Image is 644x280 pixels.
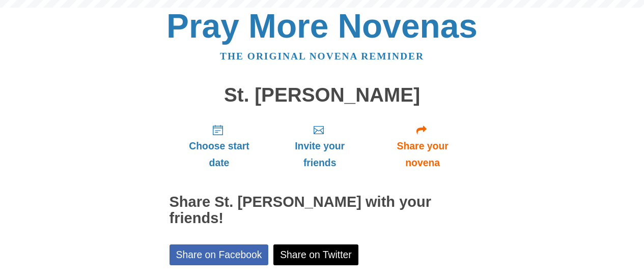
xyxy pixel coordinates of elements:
span: Choose start date [180,138,259,171]
h2: Share St. [PERSON_NAME] with your friends! [170,194,475,227]
span: Share your novena [381,138,465,171]
a: Choose start date [170,116,269,176]
a: Share your novena [371,116,475,176]
span: Invite your friends [279,138,360,171]
a: Pray More Novenas [166,7,478,45]
a: The original novena reminder [220,51,424,61]
a: Invite your friends [269,116,370,176]
a: Share on Facebook [170,244,269,265]
h1: St. [PERSON_NAME] [170,84,475,106]
a: Share on Twitter [273,244,358,265]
